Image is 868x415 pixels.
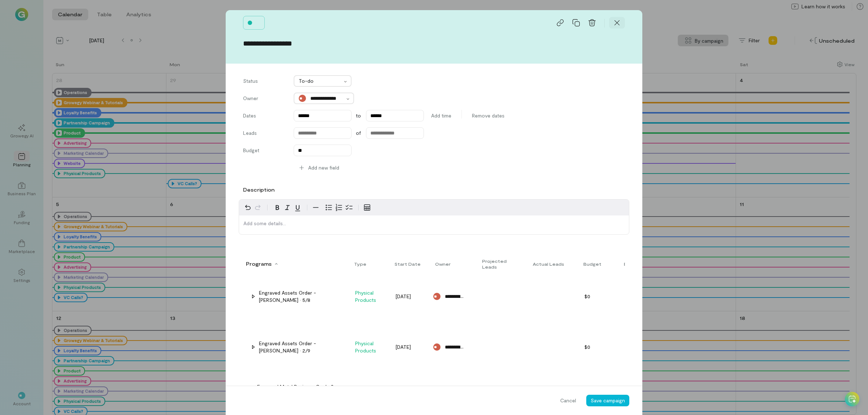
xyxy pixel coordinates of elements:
button: Italic [282,202,293,213]
div: Toggle SortBy [354,261,370,267]
div: toggle group [324,202,354,213]
button: Bold [272,202,282,213]
label: Description [243,186,275,193]
div: Toggle SortBy [583,261,605,267]
div: editable markdown [239,215,629,234]
span: Add time [431,112,451,119]
span: $0 [577,293,614,300]
button: Check list [344,202,354,213]
span: End date [624,261,646,267]
button: Undo Ctrl+Z [243,202,253,213]
span: Budget [583,261,601,267]
button: Underline [293,202,303,213]
label: Leads [243,129,286,139]
span: [DATE] [618,343,668,351]
span: Actual leads [533,261,564,267]
label: Dates [243,112,286,119]
label: Budget [243,147,286,156]
span: Cancel [560,397,576,404]
button: Save campaign [586,395,629,406]
span: Start date [395,261,421,267]
button: Numbered list [334,202,344,213]
div: Toggle SortBy [435,261,454,267]
span: [DATE] [618,293,668,300]
span: [DATE] [388,343,425,351]
span: Physical Products [348,340,385,354]
div: Toggle SortBy [624,261,650,267]
span: Projected leads [482,258,519,270]
button: Bulleted list [324,202,334,213]
span: Save campaign [591,397,625,403]
label: Owner [243,95,286,104]
span: of [356,129,361,137]
div: Toggle SortBy [482,258,522,270]
div: Engraved Metal Business Cards & Bottle Openers - [PERSON_NAME] · 3/8 [257,383,337,405]
span: Add new field [308,164,339,171]
span: Owner [435,261,451,267]
label: Status [243,77,286,87]
div: Toggle SortBy [246,260,278,268]
span: $0 [577,343,614,351]
span: [DATE] [388,293,425,300]
div: Toggle SortBy [533,261,567,267]
span: to [356,112,361,119]
div: Engraved Assets Order - [PERSON_NAME] · 2/9 [259,340,337,354]
span: Remove dates [472,112,505,119]
span: Programs [246,260,272,268]
div: Engraved Assets Order - [PERSON_NAME] · 5/8 [259,289,337,304]
div: Toggle SortBy [395,261,424,267]
span: Physical Products [348,289,385,304]
span: Type [354,261,366,267]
